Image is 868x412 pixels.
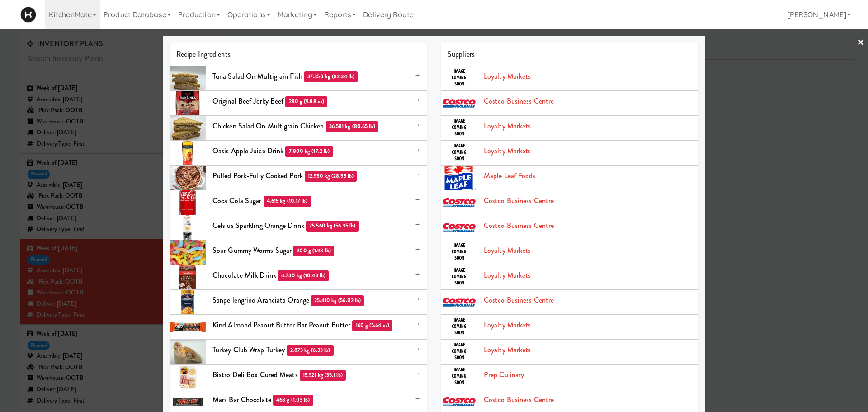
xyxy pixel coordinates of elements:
a: Loyalty Markets [484,345,531,355]
img: Micromart [20,7,36,23]
a: Loyalty Markets [484,270,531,280]
i: → [415,269,420,280]
a: Loyalty Markets [484,146,531,156]
i: → [415,393,420,404]
span: kind almond peanut butter bar peanut butter [212,320,350,330]
span: chocolate milk drink [212,270,276,280]
a: Loyalty Markets [484,320,531,330]
span: 4.615 kg (10.17 lb) [264,196,311,207]
span: 37.350 kg (82.34 lb) [304,71,358,82]
i: → [415,294,420,305]
span: sour gummy worms sugar [212,245,292,256]
span: Recipe Ingredients [176,49,231,59]
span: coca cola sugar [212,195,262,206]
span: 12.950 kg (28.55 lb) [305,171,357,182]
span: sanpellengrino aranciata orange [212,295,309,305]
span: 7.800 kg (17.2 lb) [285,146,333,157]
span: 25.560 kg (56.35 lb) [306,221,359,232]
i: → [415,119,420,131]
a: × [857,29,864,57]
span: Suppliers [448,49,475,59]
span: oasis apple juice drink [212,146,283,156]
span: bistro deli box cured meats [212,369,298,380]
i: → [415,144,420,156]
span: mars bar chocolate [212,394,271,405]
span: turkey club wrap turkey [212,345,285,355]
i: → [415,95,420,106]
a: Costco Business Centre [484,96,554,106]
i: → [415,219,420,230]
i: → [415,244,420,255]
a: Costco Business Centre [484,394,554,405]
span: 15.921 kg (35.1 lb) [300,370,346,381]
a: Costco Business Centre [484,220,554,231]
i: → [415,194,420,205]
a: Loyalty Markets [484,121,531,131]
span: 468 g (1.03 lb) [273,395,313,406]
span: 160 g (5.64 oz) [352,320,392,331]
span: pulled pork-fully cooked pork [212,170,303,181]
i: → [415,343,420,355]
span: celsius sparkling orange drink [212,220,304,231]
a: Costco Business Centre [484,295,554,305]
span: 4.730 kg (10.43 lb) [278,270,329,281]
i: → [415,318,420,330]
span: 900 g (1.98 lb) [293,246,334,256]
i: → [415,169,420,180]
span: original beef jerky beef [212,96,283,106]
span: 2.873 kg (6.33 lb) [287,345,333,356]
a: Maple Leaf Foods [484,170,536,181]
span: 25.410 kg (56.02 lb) [311,295,364,306]
span: chicken salad on multigrain chicken [212,121,324,131]
a: Costco Business Centre [484,195,554,206]
a: Loyalty Markets [484,71,531,81]
a: Loyalty Markets [484,245,531,256]
a: Prep Culinary [484,369,524,380]
i: → [415,368,420,379]
span: 36.581 kg (80.65 lb) [326,121,378,132]
span: tuna salad on multigrain fish [212,71,302,81]
i: → [415,70,420,81]
span: 280 g (9.88 oz) [285,96,327,107]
